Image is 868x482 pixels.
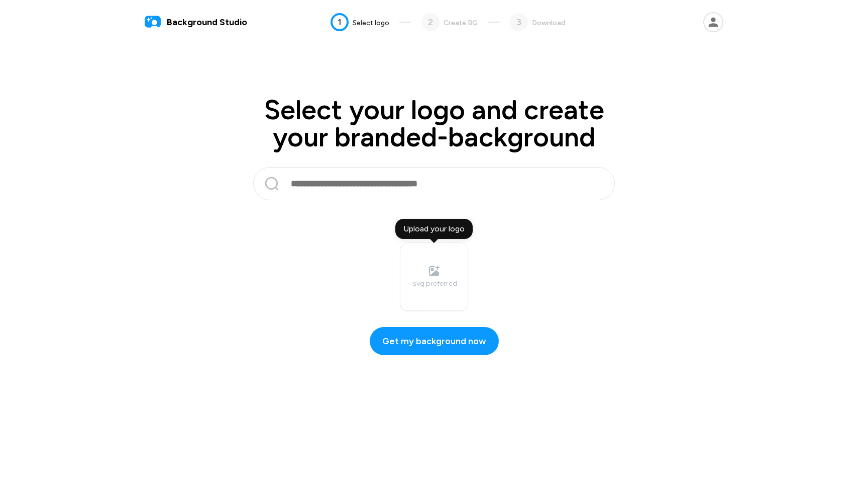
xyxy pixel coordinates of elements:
[167,16,247,29] span: Background Studio
[145,14,247,30] a: Background Studio
[395,219,473,239] div: Upload your logo
[532,19,565,27] span: Download
[444,19,478,27] span: Create BG
[370,327,499,355] button: Get my background now
[353,19,389,27] span: Select logo
[411,278,457,289] div: .svg preferred
[145,14,161,30] img: logo
[516,16,521,29] span: 3
[428,16,433,29] span: 2
[382,335,486,348] span: Get my background now
[208,97,660,151] h1: Select your logo and create your branded-background
[338,16,342,29] span: 1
